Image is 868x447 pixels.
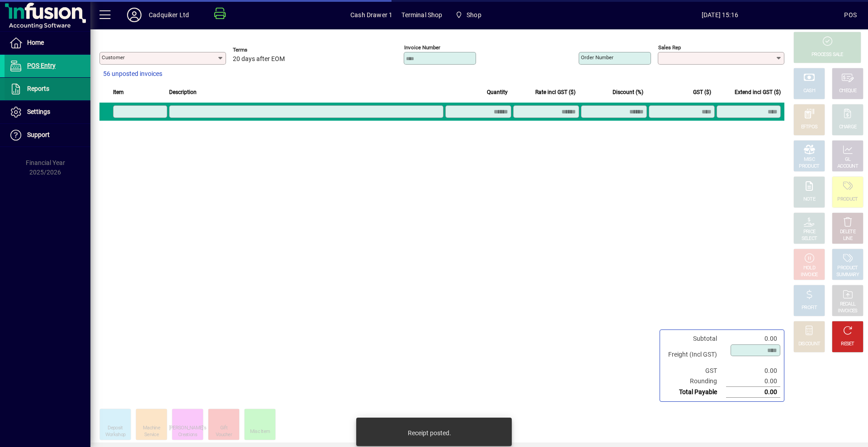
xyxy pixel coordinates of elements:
[467,8,481,22] span: Shop
[250,428,270,435] div: Misc Item
[5,101,90,123] a: Settings
[726,376,780,387] td: 0.00
[803,88,815,94] div: CASH
[664,376,726,387] td: Rounding
[99,66,166,82] button: 56 unposted invoices
[803,265,815,272] div: HOLD
[103,69,162,79] span: 56 unposted invoices
[27,39,44,46] span: Home
[802,235,817,242] div: SELECT
[535,87,576,97] span: Rate incl GST ($)
[233,47,287,53] span: Terms
[726,366,780,376] td: 0.00
[726,387,780,398] td: 0.00
[840,229,855,235] div: DELETE
[216,432,232,438] div: Voucher
[664,366,726,376] td: GST
[27,85,49,92] span: Reports
[839,124,857,131] div: CHARGE
[837,163,858,170] div: ACCOUNT
[350,8,392,22] span: Cash Drawer 1
[27,131,50,138] span: Support
[843,235,852,242] div: LINE
[108,425,123,432] div: Deposit
[801,124,818,131] div: EFTPOS
[233,56,285,63] span: 20 days after EOM
[401,8,442,22] span: Terminal Shop
[102,54,125,61] mat-label: Customer
[801,272,817,278] div: INVOICE
[487,87,508,97] span: Quantity
[581,54,613,61] mat-label: Order number
[149,8,189,22] div: Cadquiker Ltd
[113,87,124,97] span: Item
[595,8,844,22] span: [DATE] 15:16
[169,425,207,432] div: [PERSON_NAME]'s
[836,272,859,278] div: SUMMARY
[837,265,858,272] div: PRODUCT
[5,32,90,54] a: Home
[804,156,815,163] div: MISC
[144,432,159,438] div: Service
[841,341,854,348] div: RESET
[105,432,125,438] div: Workshop
[802,305,817,311] div: PROFIT
[840,301,856,308] div: RECALL
[120,7,149,23] button: Profile
[143,425,160,432] div: Machine
[452,7,485,23] span: Shop
[838,308,857,315] div: INVOICES
[664,334,726,344] td: Subtotal
[27,62,56,69] span: POS Entry
[169,87,197,97] span: Description
[798,341,820,348] div: DISCOUNT
[5,78,90,100] a: Reports
[693,87,711,97] span: GST ($)
[837,196,858,203] div: PRODUCT
[735,87,781,97] span: Extend incl GST ($)
[220,425,227,432] div: Gift
[178,432,197,438] div: Creations
[799,163,819,170] div: PRODUCT
[844,8,857,22] div: POS
[811,52,843,58] div: PROCESS SALE
[658,44,681,51] mat-label: Sales rep
[613,87,643,97] span: Discount (%)
[803,229,816,235] div: PRICE
[27,108,50,115] span: Settings
[664,344,726,366] td: Freight (Incl GST)
[664,387,726,398] td: Total Payable
[726,334,780,344] td: 0.00
[408,428,451,438] div: Receipt posted.
[803,196,815,203] div: NOTE
[5,124,90,146] a: Support
[845,156,851,163] div: GL
[404,44,440,51] mat-label: Invoice number
[839,88,856,94] div: CHEQUE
